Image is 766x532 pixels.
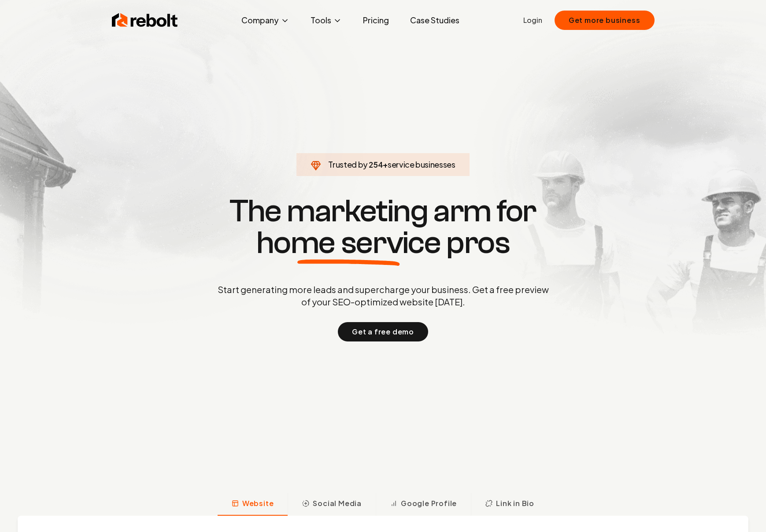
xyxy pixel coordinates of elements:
[471,493,548,516] button: Link in Bio
[403,11,466,29] a: Case Studies
[401,498,457,509] span: Google Profile
[288,493,376,516] button: Social Media
[328,159,367,169] span: Trusted by
[369,158,383,171] span: 254
[388,159,455,169] span: service businesses
[216,283,551,308] p: Start generating more leads and supercharge your business. Get a free preview of your SEO-optimiz...
[555,11,655,30] button: Get more business
[218,493,288,516] button: Website
[496,498,534,509] span: Link in Bio
[256,227,441,259] span: home service
[303,11,349,29] button: Tools
[383,159,388,169] span: +
[172,195,595,259] h1: The marketing arm for pros
[313,498,362,509] span: Social Media
[112,11,178,29] img: Rebolt Logo
[376,493,471,516] button: Google Profile
[338,322,428,341] button: Get a free demo
[356,11,396,29] a: Pricing
[523,15,542,26] a: Login
[234,11,296,29] button: Company
[242,498,274,509] span: Website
